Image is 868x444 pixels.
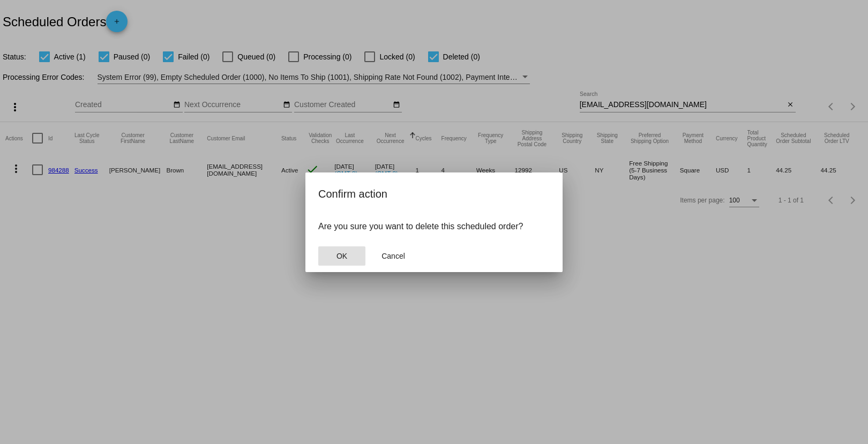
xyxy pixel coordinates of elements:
[318,222,550,231] p: Are you sure you want to delete this scheduled order?
[370,246,417,266] button: Close dialog
[336,252,347,260] span: OK
[381,252,405,260] span: Cancel
[318,185,550,202] h2: Confirm action
[318,246,365,266] button: Close dialog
